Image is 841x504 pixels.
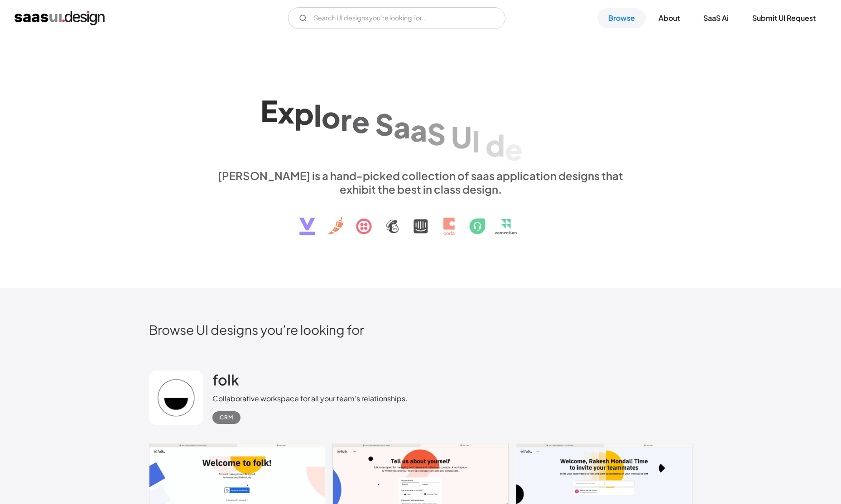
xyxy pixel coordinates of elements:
[394,110,410,145] div: a
[212,371,239,393] a: folk
[278,95,294,129] div: x
[341,102,352,137] div: r
[284,196,558,243] img: text, icon, saas logo
[212,393,408,404] div: Collaborative workspace for all your team’s relationships.
[410,113,427,148] div: a
[451,120,472,155] div: U
[220,412,233,423] div: CRM
[322,100,341,134] div: o
[375,107,394,142] div: S
[314,98,322,133] div: l
[597,8,646,28] a: Browse
[505,132,523,166] div: e
[288,7,505,29] form: Email Form
[288,7,505,29] input: Search UI designs you're looking for...
[212,371,239,389] h2: folk
[648,8,691,28] a: About
[741,8,827,28] a: Submit UI Request
[260,93,278,128] div: E
[472,124,480,158] div: I
[212,90,629,160] h1: Explore SaaS UI design patterns & interactions.
[352,104,370,139] div: e
[212,169,629,196] div: [PERSON_NAME] is a hand-picked collection of saas application designs that exhibit the best in cl...
[485,128,505,162] div: d
[14,11,105,25] a: home
[692,8,740,28] a: SaaS Ai
[149,322,692,338] h2: Browse UI designs you’re looking for
[427,116,446,151] div: S
[294,96,314,131] div: p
